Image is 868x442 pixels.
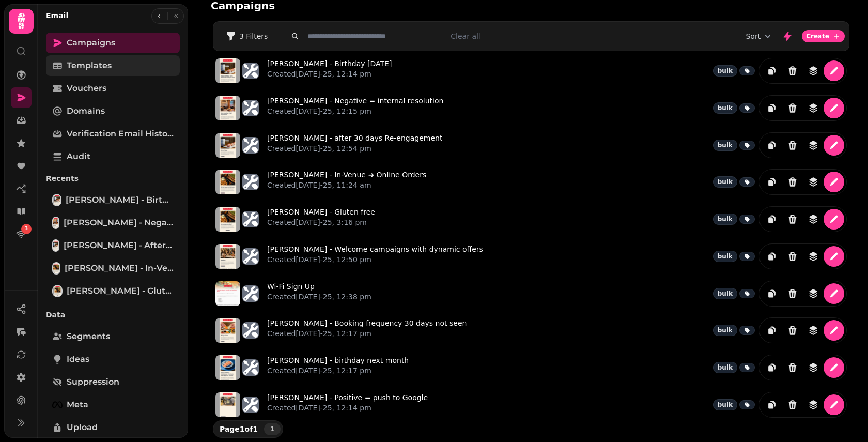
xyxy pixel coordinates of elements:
span: Campaigns [67,37,115,49]
button: Create [802,30,845,42]
button: duplicate [762,98,782,118]
div: bulk [713,399,737,410]
p: Created [DATE]-25, 12:54 pm [267,143,442,154]
a: [PERSON_NAME] - Booking frequency 30 days not seenCreated[DATE]-25, 12:17 pm [267,318,467,343]
div: bulk [713,288,737,299]
button: edit [824,320,844,341]
button: duplicate [762,246,782,267]
div: bulk [713,140,737,151]
img: aHR0cHM6Ly9zdGFtcGVkZS1zZXJ2aWNlLXByb2QtdGVtcGxhdGUtcHJldmlld3MuczMuZXUtd2VzdC0xLmFtYXpvbmF3cy5jb... [215,207,240,232]
a: Suram - Negative = internal resolution[PERSON_NAME] - Negative = internal resolution [46,212,180,233]
nav: Pagination [264,423,281,435]
button: Delete [782,283,803,304]
a: [PERSON_NAME] - Welcome campaigns with dynamic offersCreated[DATE]-25, 12:50 pm [267,244,483,269]
p: Created [DATE]-25, 12:38 pm [267,292,371,302]
div: bulk [713,325,737,336]
span: [PERSON_NAME] - after 30 days Re-engagement [64,239,174,252]
button: Delete [782,135,803,156]
img: aHR0cHM6Ly9zdGFtcGVkZS1zZXJ2aWNlLXByb2QtdGVtcGxhdGUtcHJldmlld3MuczMuZXUtd2VzdC0xLmFtYXpvbmF3cy5jb... [215,392,240,417]
button: revisions [803,135,824,156]
button: revisions [803,172,824,192]
a: [PERSON_NAME] - birthday next monthCreated[DATE]-25, 12:17 pm [267,355,409,380]
a: [PERSON_NAME] - Negative = internal resolutionCreated[DATE]-25, 12:15 pm [267,96,443,120]
span: [PERSON_NAME] - Gluten free [67,285,174,297]
button: duplicate [762,320,782,341]
button: duplicate [762,135,782,156]
div: bulk [713,251,737,262]
a: [PERSON_NAME] - In-Venue ➜ Online OrdersCreated[DATE]-25, 11:24 am [267,170,426,194]
button: edit [824,209,844,230]
button: edit [824,246,844,267]
span: [PERSON_NAME] - In-Venue ➜ Online Orders [65,262,174,275]
button: revisions [803,60,824,81]
a: Meta [46,394,180,415]
p: Created [DATE]-25, 12:14 pm [267,69,392,79]
button: Clear all [451,31,480,41]
img: aHR0cHM6Ly9zdGFtcGVkZS1zZXJ2aWNlLXByb2QtdGVtcGxhdGUtcHJldmlld3MuczMuZXUtd2VzdC0xLmFtYXpvbmF3cy5jb... [215,170,240,194]
a: Wi-Fi Sign UpCreated[DATE]-25, 12:38 pm [267,281,371,306]
a: [PERSON_NAME] - Gluten freeCreated[DATE]-25, 3:16 pm [267,207,375,232]
button: Delete [782,357,803,378]
button: Delete [782,60,803,81]
img: aHR0cHM6Ly9zdGFtcGVkZS1zZXJ2aWNlLXByb2QtdGVtcGxhdGUtcHJldmlld3MuczMuZXUtd2VzdC0xLmFtYXpvbmF3cy5jb... [215,281,240,306]
button: edit [824,172,844,192]
p: Page 1 of 1 [215,424,262,434]
button: edit [824,60,844,81]
img: Suram - Negative = internal resolution [53,218,58,228]
img: Suram - Birthday today [53,195,60,205]
img: aHR0cHM6Ly9zdGFtcGVkZS1zZXJ2aWNlLXByb2QtdGVtcGxhdGUtcHJldmlld3MuczMuZXUtd2VzdC0xLmFtYXpvbmF3cy5jb... [215,318,240,343]
button: revisions [803,283,824,304]
button: revisions [803,98,824,118]
a: Suram - after 30 days Re-engagement[PERSON_NAME] - after 30 days Re-engagement [46,235,180,256]
a: Verification email history [46,124,180,144]
button: duplicate [762,209,782,230]
p: Created [DATE]-25, 12:15 pm [267,106,443,116]
a: [PERSON_NAME] - Birthday [DATE]Created[DATE]-25, 12:14 pm [267,58,392,83]
a: [PERSON_NAME] - Positive = push to GoogleCreated[DATE]-25, 12:14 pm [267,392,428,417]
p: Recents [46,169,180,188]
span: [PERSON_NAME] - Birthday [DATE] [66,194,174,206]
button: edit [824,135,844,156]
h2: Email [46,10,68,21]
a: Segments [46,326,180,347]
a: Suram - In-Venue ➜ Online Orders[PERSON_NAME] - In-Venue ➜ Online Orders [46,258,180,279]
button: revisions [803,209,824,230]
button: revisions [803,246,824,267]
span: Upload [67,421,98,434]
a: Upload [46,417,180,438]
button: duplicate [762,357,782,378]
button: Sort [746,31,773,41]
div: bulk [713,214,737,225]
img: Suram - Gluten free [53,286,61,296]
img: aHR0cHM6Ly9zdGFtcGVkZS1zZXJ2aWNlLXByb2QtdGVtcGxhdGUtcHJldmlld3MuczMuZXUtd2VzdC0xLmFtYXpvbmF3cy5jb... [215,133,240,158]
span: [PERSON_NAME] - Negative = internal resolution [64,217,174,229]
span: Ideas [67,353,89,365]
div: bulk [713,102,737,114]
a: Suram - Birthday today[PERSON_NAME] - Birthday [DATE] [46,190,180,210]
button: Delete [782,98,803,118]
button: 3 Filters [218,28,276,44]
button: Delete [782,246,803,267]
button: duplicate [762,394,782,415]
a: Suram - Gluten free[PERSON_NAME] - Gluten free [46,281,180,301]
a: Suppression [46,372,180,392]
button: Delete [782,172,803,192]
span: Suppression [67,376,119,388]
img: aHR0cHM6Ly9zdGFtcGVkZS1zZXJ2aWNlLXByb2QtdGVtcGxhdGUtcHJldmlld3MuczMuZXUtd2VzdC0xLmFtYXpvbmF3cy5jb... [215,58,240,83]
div: bulk [713,65,737,77]
a: Domains [46,101,180,121]
button: edit [824,394,844,415]
span: Vouchers [67,82,106,95]
a: Vouchers [46,78,180,99]
button: edit [824,283,844,304]
a: Audit [46,146,180,167]
span: Verification email history [67,128,174,140]
button: revisions [803,357,824,378]
span: Meta [67,399,88,411]
button: duplicate [762,283,782,304]
button: revisions [803,394,824,415]
a: [PERSON_NAME] - after 30 days Re-engagementCreated[DATE]-25, 12:54 pm [267,133,442,158]
a: 3 [11,224,32,245]
p: Created [DATE]-25, 12:14 pm [267,403,428,413]
a: Ideas [46,349,180,370]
